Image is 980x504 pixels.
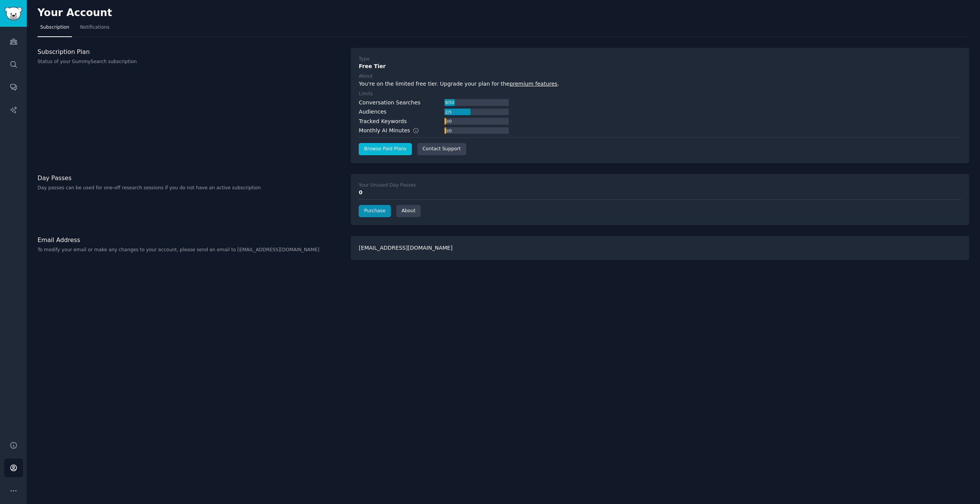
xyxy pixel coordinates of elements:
div: You're on the limited free tier. Upgrade your plan for the . [359,80,961,88]
h3: Day Passes [38,174,343,182]
div: Free Tier [359,62,961,70]
a: Subscription [38,21,72,37]
a: premium features [510,81,557,87]
div: 2 / 5 [444,109,452,115]
div: 0 / 0 [444,127,452,134]
div: Type [359,56,369,63]
p: To modify your email or make any changes to your account, please send an email to [EMAIL_ADDRESS]... [38,247,343,254]
p: Day passes can be used for one-off research sessions if you do not have an active subscription [38,185,343,192]
div: 0 / 0 [444,118,452,125]
a: Purchase [359,205,391,217]
div: 8 / 50 [444,99,455,106]
a: Contact Support [417,143,466,155]
a: Browse Paid Plans [359,143,412,155]
div: Your Unused Day Passes [359,182,416,189]
span: Subscription [40,24,69,31]
div: Limits [359,91,373,98]
span: Notifications [80,24,109,31]
div: Tracked Keywords [359,117,407,125]
img: GummySearch logo [5,7,22,20]
a: About [396,205,421,217]
div: 0 [359,189,961,197]
div: Conversation Searches [359,99,420,107]
div: About [359,73,372,80]
div: Audiences [359,108,386,116]
h2: Your Account [38,7,112,19]
a: Notifications [77,21,112,37]
h3: Subscription Plan [38,48,343,56]
div: Monthly AI Minutes [359,127,427,135]
p: Status of your GummySearch subscription [38,59,343,65]
div: [EMAIL_ADDRESS][DOMAIN_NAME] [351,236,969,260]
h3: Email Address [38,236,343,244]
